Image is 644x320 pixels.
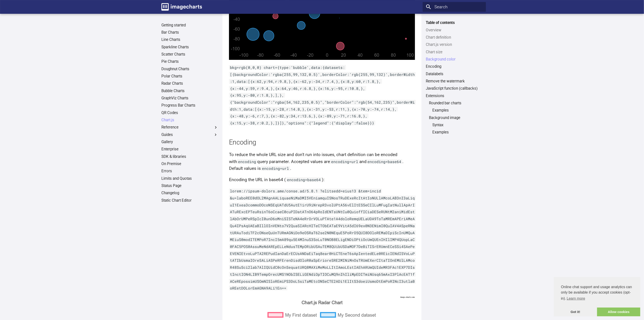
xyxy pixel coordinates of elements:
div: cookieconsent [554,277,640,316]
a: Background image [429,115,483,120]
nav: Extensions [426,101,483,135]
a: Status Page [161,183,218,188]
a: Remove the watermark [426,79,483,84]
a: dismiss cookie message [554,308,597,317]
nav: Table of contents [423,20,486,135]
a: Limits and Quotas [161,176,218,181]
a: learn more about cookies [566,295,586,302]
a: Changelog [161,191,218,196]
code: encoding [237,159,257,164]
a: Static Chart Editor [161,198,218,203]
a: Chart.js version [426,42,483,47]
a: Scatter Charts [161,52,218,57]
a: Sparkline Charts [161,45,218,50]
label: Table of contents [423,20,486,25]
a: Image-Charts documentation [159,1,204,13]
a: JavaScript function (callbacks) [426,86,483,91]
a: Line Charts [161,37,218,42]
a: allow cookies [597,308,640,317]
a: SDK & libraries [161,154,218,159]
a: GraphViz Charts [161,96,218,101]
a: Datalabels [426,72,483,77]
code: encoding=base64 [286,177,322,182]
a: Encoding [426,64,483,69]
label: Reference [161,125,218,130]
a: Radar Charts [161,81,218,86]
code: encoding=base64 [367,159,403,164]
a: Polar Charts [161,74,218,79]
label: Guides [161,132,218,137]
a: Bubble Charts [161,89,218,93]
code: lorem://ipsum-dolors.ame/conse.ad/5.8.1 ?elitsedd=eius13 &tem=incid &u=laboREE0dOL2MAgnAALiquaeNi... [229,189,416,290]
a: Enterprise [161,147,218,152]
a: Chart.js [161,118,218,123]
code: encoding=url [330,159,359,164]
a: Progress Bar Charts [161,103,218,108]
h2: Encoding [229,138,415,147]
a: Syntax [432,123,483,128]
a: Doughnut Charts [161,67,218,72]
a: Chart size [426,50,483,55]
a: Examples [432,130,483,135]
a: Overview [426,28,483,33]
img: logo [161,3,202,11]
p: To reduce the whole URL size and don't run into issues, chart definition can be encoded with quer... [229,151,415,172]
a: Rounded bar charts [429,101,483,106]
a: Bar Charts [161,30,218,35]
a: Gallery [161,140,218,145]
a: Background color [426,57,483,62]
nav: Background image [429,123,483,135]
input: Search [423,2,486,12]
a: Extensions [426,93,483,98]
nav: Rounded bar charts [429,108,483,113]
a: Examples [432,108,483,113]
a: Pie Charts [161,59,218,64]
a: QR Codes [161,110,218,115]
a: Chart definition [426,35,483,40]
a: Errors [161,169,218,174]
a: On Premise [161,161,218,166]
a: Getting started [161,23,218,28]
code: encoding=url [261,166,290,171]
p: Encoding the URL in base64 ( ): [229,176,415,183]
code: bkg=rgb(0,0,0) chart={type:'bubble',data:{datasets:[{backgroundColor:'rgba(255,99,132,0.5)',borde... [229,65,416,125]
span: Online chat support and usage analytics can only be available if you accept cookies (opt-in). [561,284,633,302]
